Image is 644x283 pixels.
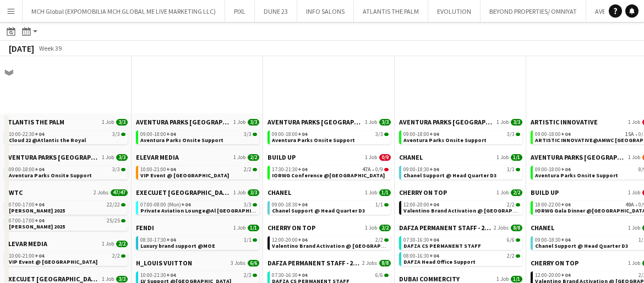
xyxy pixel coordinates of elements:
[516,133,520,136] span: 3/3
[272,236,389,249] a: 12:00-20:00+042/2Valentino Brand Activation @ [GEOGRAPHIC_DATA]
[561,130,570,138] span: +04
[140,242,215,249] span: Luxury brand support @MOE
[268,118,391,153] div: AVENTURA PARKS [GEOGRAPHIC_DATA]1 Job3/309:00-18:00+043/3Aventura Parks Onsite Support
[166,236,176,243] span: +04
[102,154,114,161] span: 1 Job
[272,130,389,143] a: 09:00-18:00+043/3Aventura Parks Onsite Support
[4,240,128,275] div: ELEVAR MEDIA1 Job2/210:00-21:00+042/2VIP Event @ [GEOGRAPHIC_DATA]
[628,119,640,126] span: 1 Job
[507,253,515,259] span: 2/2
[121,133,125,136] span: 3/3
[35,130,44,138] span: +04
[399,275,522,283] a: DUBAI COMMERCITY1 Job1/1
[4,118,128,153] div: ATLANTIS THE PALM1 Job3/310:00-22:30+043/3Cloud 22 @Atlantis the Royal
[496,119,509,126] span: 1 Job
[136,153,179,161] span: ELEVAR MEDIA
[511,276,522,282] span: 1/1
[9,43,34,54] div: [DATE]
[136,153,259,161] a: ELEVAR MEDIA1 Job2/2
[429,236,439,243] span: +04
[233,225,245,231] span: 1 Job
[140,137,223,144] span: Aventura Parks Onsite Support
[535,172,618,179] span: Aventura Parks Onsite Support
[121,219,125,222] span: 25/25
[365,119,377,126] span: 1 Job
[399,188,522,197] a: CHERRY ON TOP1 Job2/2
[403,242,481,249] span: DAFZA CS PERMANENT STAFF
[136,188,231,197] span: EXECUJET MIDDLE EAST CO
[4,188,128,197] a: DWTC2 Jobs47/47
[248,189,259,196] span: 3/3
[268,224,315,232] span: CHERRY ON TOP
[403,132,439,137] span: 09:00-18:00
[268,153,391,188] div: BUILD UP1 Job0/917:30-21:30+0447A•0/9IORWG Conference @[GEOGRAPHIC_DATA]
[384,274,389,277] span: 6/6
[429,130,439,138] span: +04
[399,118,494,126] span: AVENTURA PARKS DUBAI
[9,130,125,143] a: 10:00-22:30+043/3Cloud 22 @Atlantis the Royal
[272,207,365,214] span: Chanel Support @ Head Quarter D3
[399,275,460,283] span: DUBAI COMMERCITY
[535,242,628,249] span: Chanel Support @ Head Quarter D3
[107,218,120,224] span: 25/25
[4,240,47,248] span: ELEVAR MEDIA
[399,153,522,188] div: CHANEL1 Job1/109:00-18:30+041/1Chanel Support @ Head Quarter D3
[561,201,570,208] span: +04
[140,236,257,249] a: 08:30-17:30+041/1Luxury brand support @MOE
[140,201,257,214] a: 07:00-08:00 (Mon)+043/3Private Aviation Lounge@Al [GEOGRAPHIC_DATA]
[272,202,307,208] span: 09:00-18:30
[268,118,391,126] a: AVENTURA PARKS [GEOGRAPHIC_DATA]1 Job3/3
[429,201,439,208] span: +04
[136,224,154,232] span: FENDI
[362,260,377,266] span: 2 Jobs
[272,273,307,278] span: 07:30-16:30
[272,201,389,214] a: 09:00-18:30+041/1Chanel Support @ Head Quarter D3
[253,133,257,136] span: 3/3
[511,189,522,196] span: 2/2
[298,271,307,279] span: +04
[531,224,554,232] span: CHANEL
[4,275,128,283] a: EXECUJET [GEOGRAPHIC_DATA]1 Job3/3
[136,259,192,267] span: H_LOUIS VUITTON
[375,237,383,243] span: 2/2
[561,166,570,173] span: +04
[4,153,100,161] span: AVENTURA PARKS DUBAI
[399,153,522,161] a: CHANEL1 Job1/1
[272,137,355,144] span: Aventura Parks Onsite Support
[4,240,128,248] a: ELEVAR MEDIA1 Job2/2
[9,202,44,208] span: 07:00-17:00
[136,118,259,153] div: AVENTURA PARKS [GEOGRAPHIC_DATA]1 Job3/309:00-18:00+043/3Aventura Parks Onsite Support
[9,218,44,224] span: 07:00-17:00
[4,153,128,188] div: AVENTURA PARKS [GEOGRAPHIC_DATA]1 Job3/309:00-18:00+043/3Aventura Parks Onsite Support
[535,237,570,243] span: 09:00-18:30
[561,271,570,279] span: +04
[9,207,65,214] span: Meidam 2025
[298,166,307,173] span: +04
[507,167,515,172] span: 1/1
[531,188,559,197] span: BUILD UP
[531,153,626,161] span: AVENTURA PARKS DUBAI
[136,188,259,197] a: EXECUJET [GEOGRAPHIC_DATA]1 Job3/3
[384,168,389,171] span: 0/9
[403,172,496,179] span: Chanel Support @ Head Quarter D3
[403,167,439,172] span: 09:00-18:30
[136,118,259,126] a: AVENTURA PARKS [GEOGRAPHIC_DATA]1 Job3/3
[481,1,586,22] button: BEYOND PROPERTIES/ OMNIYAT
[516,238,520,242] span: 6/6
[248,119,259,126] span: 3/3
[136,153,259,188] div: ELEVAR MEDIA1 Job2/210:00-21:00+042/2VIP Event @ [GEOGRAPHIC_DATA]
[375,167,383,172] span: 0/9
[140,273,176,278] span: 10:00-21:30
[244,167,252,172] span: 2/2
[531,259,578,267] span: CHERRY ON TOP
[428,1,481,22] button: EVOLUTION
[507,202,515,208] span: 2/2
[268,259,360,267] span: DAFZA PERMANENT STAFF - 2019/2025
[298,236,307,243] span: +04
[268,153,391,161] a: BUILD UP1 Job0/9
[496,154,509,161] span: 1 Job
[102,241,114,247] span: 1 Job
[272,132,307,137] span: 09:00-18:00
[272,242,408,249] span: Valentino Brand Activation @ Galleria Mall
[4,118,64,126] span: ATLANTIS THE PALM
